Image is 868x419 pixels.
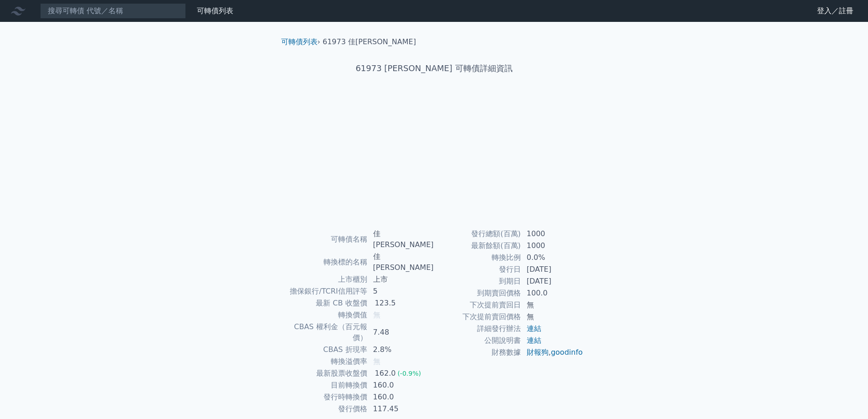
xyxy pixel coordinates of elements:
td: 117.45 [368,403,434,415]
span: 無 [373,357,380,366]
td: 無 [521,299,584,311]
td: 擔保銀行/TCRI信用評等 [285,285,368,297]
td: 上市 [368,274,434,285]
td: [DATE] [521,264,584,275]
td: 上市櫃別 [285,274,368,285]
a: 財報狗 [527,348,549,357]
td: 7.48 [368,321,434,344]
input: 搜尋可轉債 代號／名稱 [40,3,186,19]
td: 轉換標的名稱 [285,251,368,274]
a: 連結 [527,324,541,333]
td: 轉換溢價率 [285,356,368,367]
span: (-0.9%) [397,370,421,377]
td: 轉換價值 [285,309,368,321]
div: 123.5 [373,298,398,309]
div: 162.0 [373,368,398,379]
td: 下次提前賣回價格 [434,311,521,323]
td: 下次提前賣回日 [434,299,521,311]
td: 1000 [521,240,584,252]
td: 100.0 [521,287,584,299]
a: 登入／註冊 [810,4,861,18]
td: 0.0% [521,252,584,264]
td: 目前轉換價 [285,379,368,391]
td: 2.8% [368,344,434,356]
a: 連結 [527,336,541,345]
td: CBAS 權利金（百元報價） [285,321,368,344]
td: 發行價格 [285,403,368,415]
td: 1000 [521,228,584,240]
li: 61973 佳[PERSON_NAME] [323,36,416,47]
td: 發行總額(百萬) [434,228,521,240]
a: 可轉債列表 [197,6,233,15]
td: 5 [368,285,434,297]
td: 到期賣回價格 [434,287,521,299]
td: 無 [521,311,584,323]
td: 發行時轉換價 [285,391,368,403]
td: 可轉債名稱 [285,228,368,251]
a: goodinfo [551,348,583,357]
td: 佳[PERSON_NAME] [368,228,434,251]
td: 160.0 [368,379,434,391]
span: 無 [373,310,380,319]
td: 最新股票收盤價 [285,367,368,379]
td: 最新餘額(百萬) [434,240,521,252]
td: 詳細發行辦法 [434,323,521,335]
td: [DATE] [521,275,584,287]
td: CBAS 折現率 [285,344,368,356]
td: 佳[PERSON_NAME] [368,251,434,274]
li: › [281,36,320,47]
td: 財務數據 [434,347,521,358]
td: 公開說明書 [434,335,521,347]
td: , [521,347,584,358]
td: 160.0 [368,391,434,403]
td: 發行日 [434,264,521,275]
a: 可轉債列表 [281,37,318,46]
td: 轉換比例 [434,252,521,264]
td: 到期日 [434,275,521,287]
td: 最新 CB 收盤價 [285,297,368,309]
h1: 61973 [PERSON_NAME] 可轉債詳細資訊 [274,62,595,75]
